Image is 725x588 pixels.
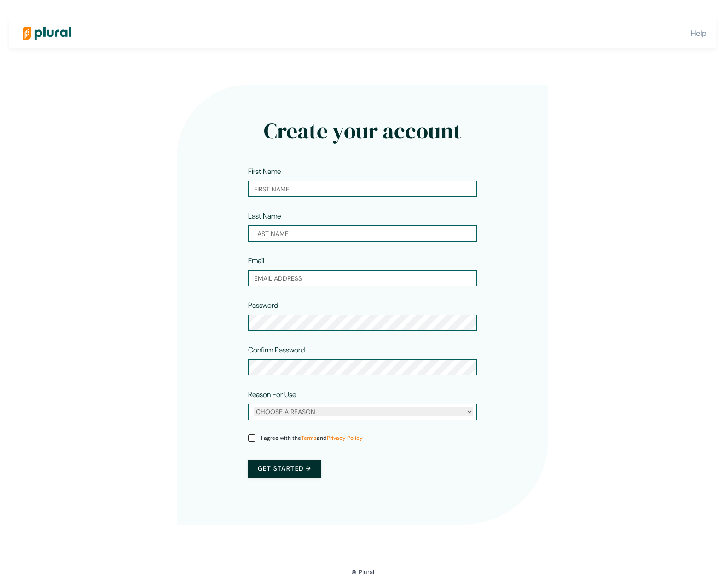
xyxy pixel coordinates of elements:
[248,300,278,311] label: Password
[248,166,281,177] label: First Name
[301,434,317,442] a: Terms
[248,389,296,400] label: Reason For Use
[248,460,321,478] button: Get started →
[217,118,508,144] h2: Create your account
[248,181,477,197] input: First name
[248,345,305,356] label: Confirm Password
[690,29,707,38] a: Help
[248,211,281,222] label: Last Name
[327,434,363,442] a: Privacy Policy
[15,17,79,49] img: Logo for Plural
[248,225,477,242] input: Last name
[248,434,255,442] input: I agree with theTermsandPrivacy Policy
[248,255,264,266] label: Email
[261,434,363,442] span: I agree with the and
[248,270,477,286] input: Email address
[351,569,374,576] small: © Plural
